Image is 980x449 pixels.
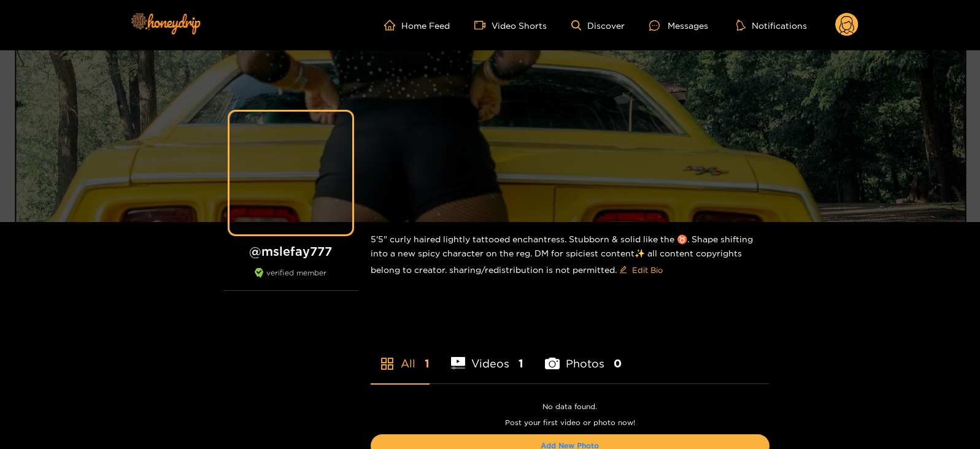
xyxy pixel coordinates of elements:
span: home [384,20,401,31]
li: Photos [545,328,622,383]
p: No data found. [371,402,770,411]
span: edit [619,266,627,275]
span: 1 [519,356,523,371]
span: appstore [380,356,395,371]
div: 5'5" curly haired lightly tattooed enchantress. Stubborn & solid like the ♉️. Shape shifting into... [371,222,770,290]
button: Notifications [733,19,811,31]
a: Video Shorts [474,20,547,31]
div: Messages [649,18,708,33]
button: editEdit Bio [617,260,665,280]
h1: @ mslefay777 [223,244,358,259]
div: verified member [223,268,358,291]
p: Post your first video or photo now! [371,418,770,427]
li: All [371,328,430,383]
span: video-camera [474,20,492,31]
span: 1 [425,356,430,371]
li: Videos [451,328,524,383]
a: Home Feed [384,20,450,31]
span: 0 [614,356,622,371]
a: Discover [571,20,625,31]
span: Edit Bio [632,264,663,276]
